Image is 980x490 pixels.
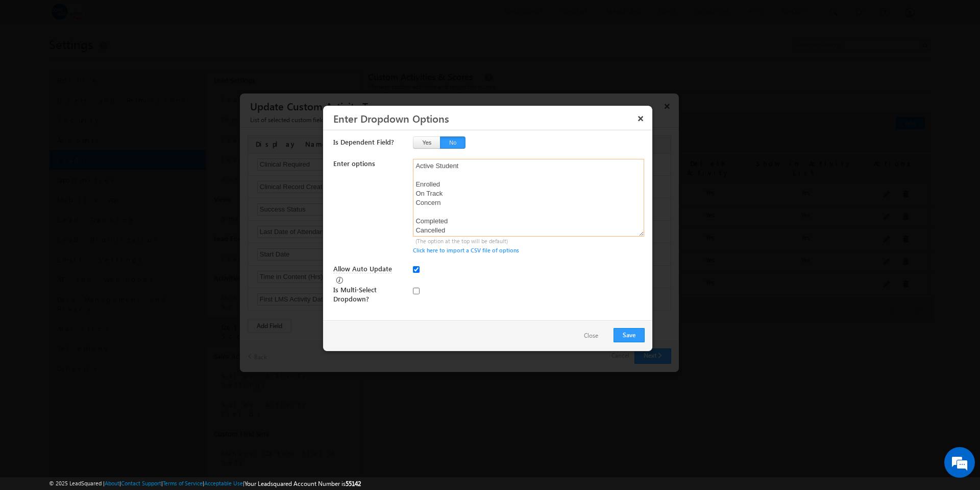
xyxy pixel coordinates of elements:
span: Your Leadsquared Account Number is [244,480,361,487]
span: Is Multi-Select Dropdown? [333,285,377,303]
h3: Enter Dropdown Options [333,109,649,127]
a: About [105,480,119,486]
div: Chat with us now [53,54,171,67]
button: Close [574,329,608,343]
textarea: Type your message and hit 'Enter' [13,95,186,306]
a: Contact Support [121,480,161,486]
a: Terms of Service [163,480,203,486]
span: © 2025 LeadSquared | | | | | [49,479,361,488]
span: Is Dependent Field? [333,137,394,146]
span: 55142 [346,480,361,487]
span: Allow Auto Update [333,264,392,273]
button: × [632,109,649,127]
button: Save [614,328,645,342]
div: Click here to import a CSV file of options [413,246,645,255]
span: Enter options [333,159,375,168]
a: Acceptable Use [204,480,243,486]
button: Yes [413,136,440,149]
img: d_60004797649_company_0_60004797649 [17,54,43,67]
div: Minimize live chat window [167,5,192,30]
em: Start Chat [139,315,185,329]
button: No [440,136,465,149]
div: (The option at the top will be default) [415,237,647,246]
